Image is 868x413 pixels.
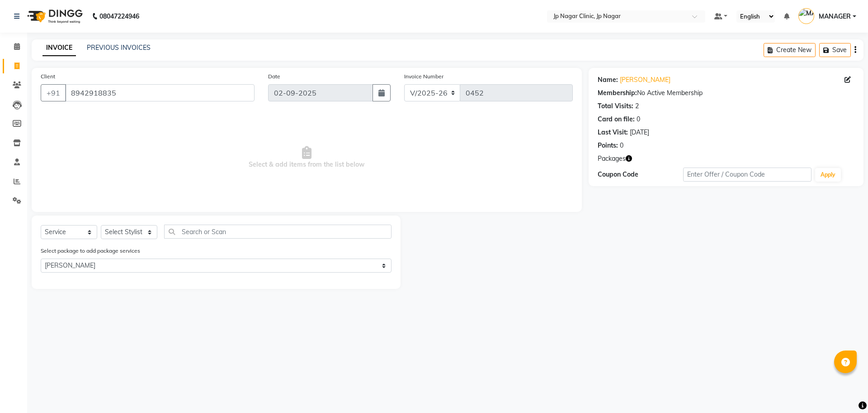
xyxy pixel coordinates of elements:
img: logo [23,4,85,29]
div: Points: [598,141,618,150]
div: Coupon Code [598,170,683,179]
b: 08047224946 [99,4,139,29]
span: Packages [598,154,626,163]
div: Card on file: [598,115,635,124]
img: MANAGER [798,8,814,24]
button: Save [819,43,851,57]
label: Date [268,72,280,81]
span: MANAGER [819,12,851,21]
div: Total Visits: [598,101,633,111]
button: Apply [815,168,841,182]
label: Select package to add package services [41,247,140,255]
input: Enter Offer / Coupon Code [683,168,811,182]
button: +91 [41,84,66,101]
a: PREVIOUS INVOICES [87,43,151,52]
input: Search or Scan [164,225,392,239]
a: INVOICE [42,40,76,56]
input: Search by Name/Mobile/Email/Code [65,84,255,101]
a: [PERSON_NAME] [620,75,670,85]
div: Last Visit: [598,128,628,137]
span: Select & add items from the list below [41,112,573,203]
div: 0 [637,115,640,124]
div: 2 [635,101,639,111]
label: Invoice Number [404,72,443,81]
button: Create New [764,43,816,57]
div: Membership: [598,88,637,98]
div: [DATE] [630,128,649,137]
label: Client [41,72,55,81]
iframe: chat widget [830,377,859,404]
div: Name: [598,75,618,85]
div: No Active Membership [598,88,854,98]
div: 0 [620,141,623,150]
